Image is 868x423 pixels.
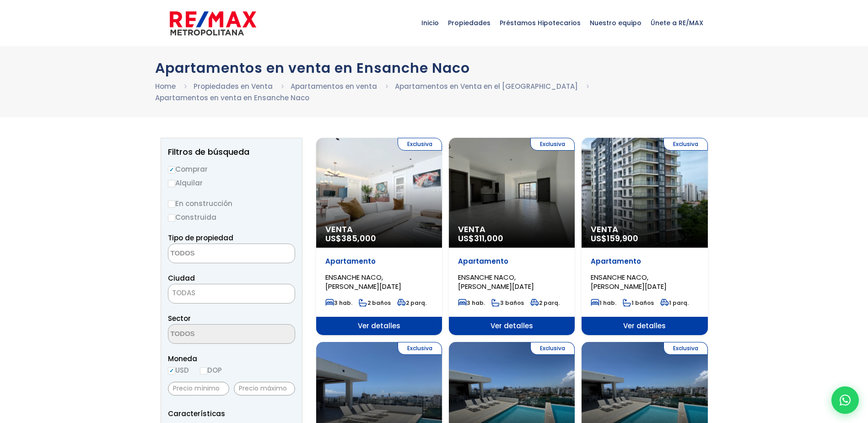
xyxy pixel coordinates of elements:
span: US$ [591,233,638,244]
span: TODAS [168,284,295,304]
label: En construcción [168,198,295,209]
span: 1 parq. [660,299,689,307]
span: 3 baños [491,299,524,307]
h2: Filtros de búsqueda [168,147,295,157]
a: Exclusiva Venta US$385,000 Apartamento ENSANCHE NACO, [PERSON_NAME][DATE] 3 hab. 2 baños 2 parq. ... [316,138,442,335]
p: Apartamento [458,257,566,266]
a: Apartamentos en venta [291,81,377,91]
span: 1 baños [623,299,654,307]
span: 159,900 [607,233,638,244]
h1: Apartamentos en venta en Ensanche Naco [155,60,713,76]
span: 311,000 [474,233,503,244]
span: Únete a RE/MAX [646,9,708,37]
li: Apartamentos en venta en Ensanche Naco [155,92,309,103]
input: DOP [200,367,207,374]
span: Exclusiva [530,342,575,355]
span: Ver detalles [449,317,575,335]
span: Exclusiva [663,138,708,151]
span: 1 hab. [591,299,616,307]
span: US$ [325,233,376,244]
input: En construcción [168,201,175,208]
input: Alquilar [168,180,175,187]
label: USD [168,364,189,376]
span: Venta [591,225,698,234]
span: Tipo de propiedad [168,233,233,243]
span: Exclusiva [398,138,442,151]
span: Préstamos Hipotecarios [495,9,585,37]
span: TODAS [172,288,195,298]
span: Ver detalles [582,317,707,335]
span: Nuestro equipo [585,9,646,37]
span: TODAS [168,287,295,299]
span: ENSANCHE NACO, [PERSON_NAME][DATE] [325,272,401,291]
span: 385,000 [341,233,376,244]
a: Apartamentos en Venta en el [GEOGRAPHIC_DATA] [395,81,578,91]
span: ENSANCHE NACO, [PERSON_NAME][DATE] [458,272,534,291]
span: US$ [458,233,503,244]
p: Características [168,408,295,419]
input: Construida [168,214,175,222]
span: Ver detalles [316,317,442,335]
p: Apartamento [325,257,433,266]
a: Home [155,81,176,91]
a: Propiedades en Venta [194,81,273,91]
a: Exclusiva Venta US$159,900 Apartamento ENSANCHE NACO, [PERSON_NAME][DATE] 1 hab. 1 baños 1 parq. ... [582,138,707,335]
span: 2 parq. [397,299,426,307]
label: Alquilar [168,177,295,189]
label: Construida [168,211,295,223]
label: DOP [200,364,222,376]
span: Sector [168,314,191,323]
span: Venta [325,225,433,234]
input: USD [168,367,175,374]
span: Ciudad [168,273,195,283]
span: Exclusiva [530,138,575,151]
span: 3 hab. [458,299,485,307]
input: Precio máximo [234,382,295,396]
span: Inicio [417,9,443,37]
span: Exclusiva [398,342,442,355]
span: Exclusiva [663,342,708,355]
span: Moneda [168,353,295,364]
textarea: Search [168,325,257,344]
span: Propiedades [443,9,495,37]
textarea: Search [168,244,257,264]
label: Comprar [168,163,295,175]
input: Comprar [168,166,175,174]
span: Venta [458,225,566,234]
input: Precio mínimo [168,382,229,396]
p: Apartamento [591,257,698,266]
span: ENSANCHE NACO, [PERSON_NAME][DATE] [591,272,667,291]
a: Exclusiva Venta US$311,000 Apartamento ENSANCHE NACO, [PERSON_NAME][DATE] 3 hab. 3 baños 2 parq. ... [449,138,575,335]
span: 2 parq. [530,299,560,307]
img: remax-metropolitana-logo [170,10,256,37]
span: 2 baños [359,299,391,307]
span: 3 hab. [325,299,352,307]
